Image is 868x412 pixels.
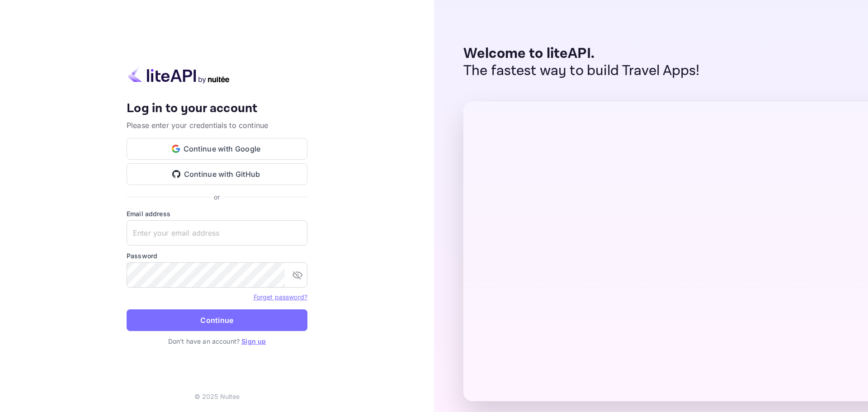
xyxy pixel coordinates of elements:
p: The fastest way to build Travel Apps! [463,62,700,80]
a: Forget password? [254,293,307,301]
button: Continue [127,309,307,331]
a: Sign up [241,337,266,345]
label: Password [127,251,307,260]
h4: Log in to your account [127,101,307,117]
p: Don't have an account? [127,336,307,346]
p: © 2025 Nuitee [194,392,240,401]
label: Email address [127,209,307,218]
button: Continue with Google [127,138,307,160]
button: toggle password visibility [288,266,307,284]
input: Enter your email address [127,220,307,246]
button: Continue with GitHub [127,163,307,185]
p: or [214,192,220,202]
a: Forget password? [254,292,307,301]
img: liteapi [127,66,231,84]
p: Welcome to liteAPI. [463,45,700,62]
p: Please enter your credentials to continue [127,120,307,131]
